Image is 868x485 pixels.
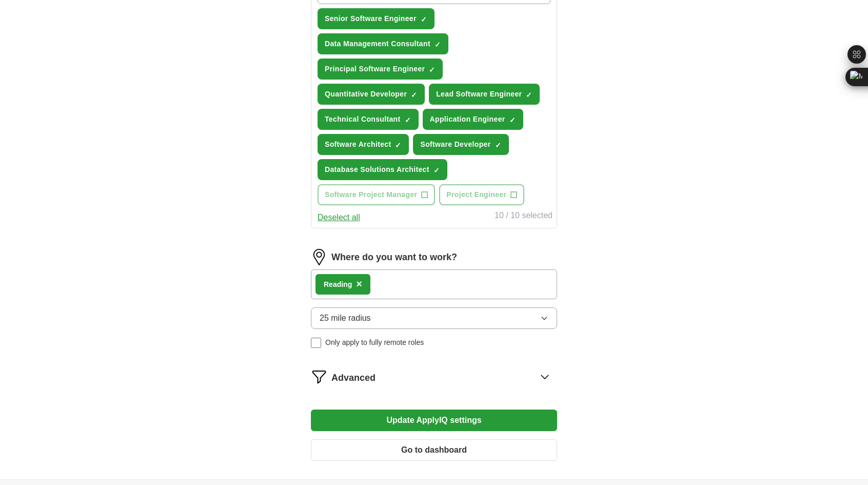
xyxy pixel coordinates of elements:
input: Only apply to fully remote roles [311,338,321,348]
img: filter [311,368,327,385]
span: × [356,278,362,289]
button: Technical Consultant✓ [318,109,419,130]
span: Lead Software Engineer [436,89,522,100]
span: ✓ [429,66,435,74]
button: Update ApplyIQ settings [311,410,557,431]
span: Senior Software Engineer [325,13,417,24]
button: Quantitative Developer✓ [318,84,425,105]
span: Principal Software Engineer [325,64,425,74]
span: ✓ [421,15,427,24]
span: Data Management Consultant [325,38,430,49]
span: 25 mile radius [320,312,371,324]
button: Lead Software Engineer✓ [429,84,540,105]
button: Deselect all [318,211,360,224]
button: Data Management Consultant✓ [318,33,448,54]
span: ✓ [433,166,440,174]
span: Project Engineer [446,189,506,200]
button: Application Engineer✓ [423,109,523,130]
span: Only apply to fully remote roles [325,337,424,348]
span: ✓ [435,41,441,49]
button: Software Project Manager [318,184,435,205]
div: Reading [324,279,352,290]
button: Database Solutions Architect✓ [318,159,447,180]
button: × [356,277,362,292]
span: Software Project Manager [325,189,417,200]
button: Project Engineer [439,184,524,205]
button: Principal Software Engineer✓ [318,59,443,80]
button: Software Architect✓ [318,134,409,155]
span: Application Engineer [430,114,505,125]
div: 10 / 10 selected [495,209,553,224]
span: Advanced [331,371,376,385]
span: Software Architect [325,139,391,150]
button: Go to dashboard [311,439,557,461]
span: ✓ [526,91,532,99]
label: Where do you want to work? [331,250,457,264]
span: Technical Consultant [325,114,401,125]
span: ✓ [495,141,501,149]
button: Software Developer✓ [413,134,508,155]
span: ✓ [411,91,417,99]
span: ✓ [395,141,401,149]
span: Database Solutions Architect [325,164,429,175]
span: Software Developer [420,139,490,150]
button: 25 mile radius [311,307,557,329]
button: Senior Software Engineer✓ [318,8,435,29]
span: ✓ [405,116,411,124]
img: location.png [311,249,327,265]
span: Quantitative Developer [325,89,407,100]
span: ✓ [509,116,516,124]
